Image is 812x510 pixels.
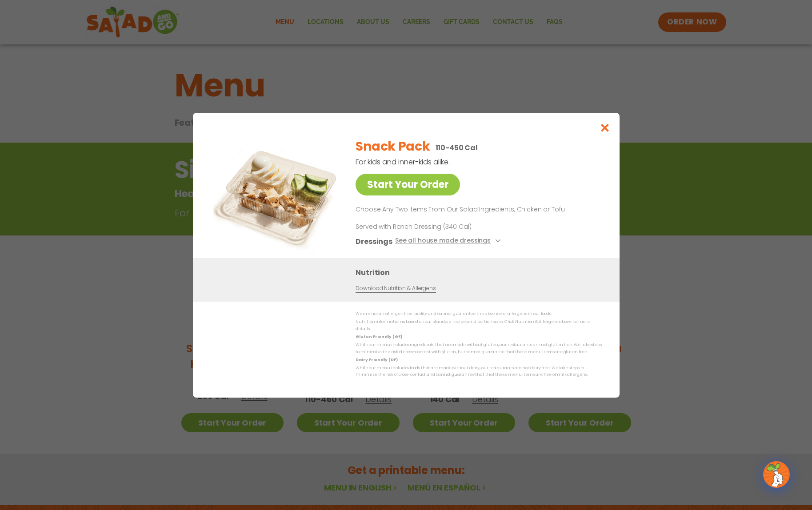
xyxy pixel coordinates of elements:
a: Start Your Order [356,174,460,195]
p: While our menu includes foods that are made without dairy, our restaurants are not dairy free. We... [356,365,602,379]
img: wpChatIcon [764,462,789,487]
p: While our menu includes ingredients that are made without gluten, our restaurants are not gluten ... [356,342,602,355]
h3: Dressings [356,235,392,247]
p: Choose Any Two Items From Our Salad Ingredients, Chicken or Tofu [356,204,598,215]
button: See all house made dressings [395,235,503,247]
h2: Snack Pack [356,137,430,156]
p: 110-450 Cal [435,142,477,153]
img: Featured product photo for Snack Pack [213,131,337,255]
strong: Gluten Friendly (GF) [356,334,402,339]
p: For kids and inner-kids alike. [356,156,556,167]
p: Served with Ranch Dressing (340 Cal) [356,222,520,231]
h3: Nutrition [356,267,606,278]
a: Download Nutrition & Allergens [356,284,436,292]
p: We are not an allergen free facility and cannot guarantee the absence of allergens in our foods. [356,311,602,317]
button: Close modal [590,113,619,143]
p: Nutrition information is based on our standard recipes and portion sizes. Click Nutrition & Aller... [356,319,602,332]
strong: Dairy Friendly (DF) [356,357,397,362]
